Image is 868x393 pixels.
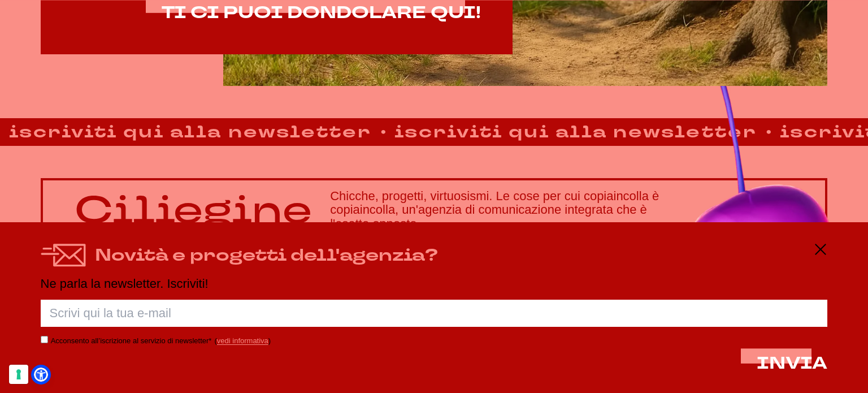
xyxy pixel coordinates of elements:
[95,243,438,268] h4: Novità e progetti dell'agenzia?
[162,1,481,24] span: TI CI PUOI DONDOLARE QUI!
[214,336,271,345] span: ( )
[757,352,827,375] span: INVIA
[330,189,793,231] h3: Chicche, progetti, virtuosismi. Le cose per cui copiaincolla è copiaincolla, un'agenzia di comuni...
[51,336,212,345] label: Acconsento all’iscrizione al servizio di newsletter*
[34,368,48,382] a: Open Accessibility Menu
[9,365,28,384] button: Le tue preferenze relative al consenso per le tecnologie di tracciamento
[162,3,481,22] a: TI CI PUOI DONDOLARE QUI!
[217,336,268,345] a: vedi informativa
[385,119,766,145] strong: iscriviti qui alla newsletter
[757,354,827,373] button: INVIA
[41,300,828,327] input: Scrivi qui la tua e-mail
[75,189,312,231] p: Ciliegine
[41,277,828,291] p: Ne parla la newsletter. Iscriviti!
